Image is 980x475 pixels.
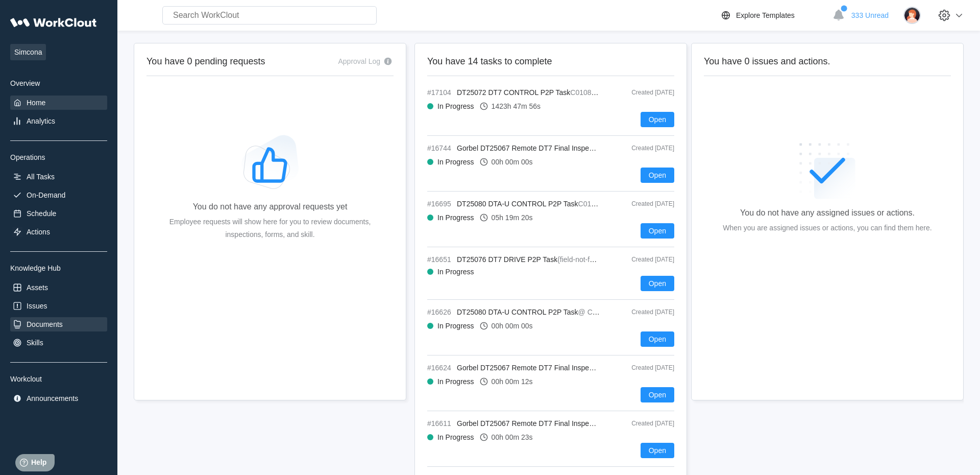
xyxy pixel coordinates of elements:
[649,227,666,234] span: Open
[27,99,45,107] div: Home
[437,213,474,222] div: In Progress
[608,89,674,96] div: Created [DATE]
[27,302,47,310] div: Issues
[10,188,107,202] a: On-Demand
[10,170,107,184] a: All Tasks
[641,387,674,402] button: Open
[608,200,674,207] div: Created [DATE]
[570,88,595,97] mark: C01081
[427,308,453,316] span: #16626
[740,208,915,218] div: You do not have any assigned issues or actions.
[578,308,673,316] mark: @ Control Unit Serial Number
[736,11,795,19] div: Explore Templates
[10,225,107,239] a: Actions
[641,276,674,291] button: Open
[10,44,46,60] span: Simcona
[427,364,453,372] span: #16624
[10,391,107,406] a: Announcements
[649,280,666,287] span: Open
[720,9,827,21] a: Explore Templates
[146,56,265,67] h2: You have 0 pending requests
[27,209,56,218] div: Schedule
[427,419,453,427] span: #16611
[641,168,674,183] button: Open
[457,364,621,372] span: Gorbel DT25067 Remote DT7 Final Inspection Task
[457,200,578,208] span: DT25080 DTA-U CONTROL P2P Task
[641,331,674,347] button: Open
[437,322,474,330] div: In Progress
[649,447,666,454] span: Open
[437,158,474,166] div: In Progress
[457,419,621,427] span: Gorbel DT25067 Remote DT7 Final Inspection Task
[27,228,50,236] div: Actions
[457,88,570,97] span: DT25072 DT7 CONTROL P2P Task
[903,7,921,24] img: user-2.png
[608,420,674,427] div: Created [DATE]
[27,283,48,292] div: Assets
[641,112,674,127] button: Open
[27,191,65,199] div: On-Demand
[162,6,377,25] input: Search WorkClout
[457,255,557,264] span: DT25076 DT7 DRIVE P2P Task
[10,114,107,128] a: Analytics
[10,317,107,331] a: Documents
[649,391,666,398] span: Open
[10,96,107,110] a: Home
[492,213,533,222] div: 05h 19m 20s
[10,264,107,272] div: Knowledge Hub
[10,280,107,295] a: Assets
[437,102,474,110] div: In Progress
[492,158,533,166] div: 00h 00m 00s
[193,202,348,211] div: You do not have any approval requests yet
[437,268,474,276] div: In Progress
[492,433,533,441] div: 00h 00m 23s
[427,88,453,97] span: #17104
[608,308,674,316] div: Created [DATE]
[608,145,674,152] div: Created [DATE]
[427,255,453,264] span: #16651
[492,102,541,110] div: 1423h 47m 56s
[704,56,951,67] h2: You have 0 issues and actions.
[641,223,674,239] button: Open
[649,172,666,179] span: Open
[163,216,377,241] div: Employee requests will show here for you to review documents, inspections, forms, and skill.
[427,56,674,67] h2: You have 14 tasks to complete
[723,222,932,234] div: When you are assigned issues or actions, you can find them here.
[27,339,43,347] div: Skills
[437,377,474,386] div: In Progress
[27,394,78,402] div: Announcements
[10,206,107,221] a: Schedule
[27,320,63,328] div: Documents
[10,79,107,87] div: Overview
[649,116,666,123] span: Open
[649,336,666,343] span: Open
[10,336,107,350] a: Skills
[578,200,603,208] mark: C01068
[437,433,474,441] div: In Progress
[492,377,533,386] div: 00h 00m 12s
[427,200,453,208] span: #16695
[608,364,674,371] div: Created [DATE]
[27,173,55,181] div: All Tasks
[492,322,533,330] div: 00h 00m 00s
[27,117,55,125] div: Analytics
[851,11,889,19] span: 333 Unread
[608,256,674,263] div: Created [DATE]
[557,255,608,264] mark: {field-not-found}
[10,153,107,161] div: Operations
[427,144,453,152] span: #16744
[457,144,621,152] span: Gorbel DT25067 Remote DT7 Final Inspection Task
[641,443,674,458] button: Open
[457,308,578,316] span: DT25080 DTA-U CONTROL P2P Task
[10,299,107,313] a: Issues
[10,375,107,383] div: Workclout
[338,57,380,65] div: Approval Log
